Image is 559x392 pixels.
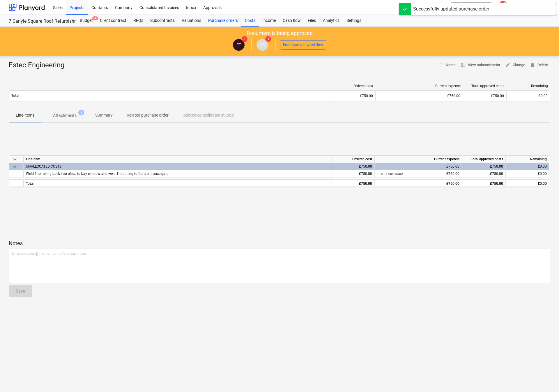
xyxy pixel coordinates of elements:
[96,15,130,27] a: Client contract
[458,61,503,70] button: View subcontractor
[528,61,550,70] button: Delete
[506,156,549,163] div: Remaining
[16,112,34,118] p: Line-items
[464,180,503,187] div: £750.00
[378,94,460,98] div: £750.00
[24,180,331,187] div: Total
[377,163,459,170] div: £750.00
[280,40,326,50] button: End approval workflow
[465,84,504,88] div: Total approved costs
[92,16,98,20] span: 9
[343,15,365,27] a: Settings
[413,6,489,13] div: Successfully updated purchase order
[436,61,458,70] button: Notes
[333,170,372,177] div: £750.00
[26,163,328,170] div: UNALLOCATED COSTS
[259,43,265,47] span: QS
[377,180,459,187] div: £750.00
[127,112,169,118] p: Related purchase order
[256,39,268,51] div: Quantity Surveyor
[334,94,373,98] div: £750.00
[11,93,19,98] p: Total
[530,364,559,392] iframe: Chat Widget
[147,15,178,27] a: Subcontracts
[334,84,373,88] div: Ordered cost
[233,39,245,51] div: Finance Team
[279,15,304,27] a: Cash flow
[505,62,525,68] span: Change
[9,18,69,24] div: 7 Carlyle Square Roof Refurbishment, Elevation Repairs & Redecoration
[130,15,147,27] a: RFQs
[438,62,456,68] span: Notes
[53,112,77,119] p: Attachments
[24,156,331,163] div: Line-item
[503,61,528,70] button: Change
[460,62,466,68] span: business
[377,172,403,175] small: 1.00 × £750.00 / nos
[205,15,241,27] a: Purchase orders
[265,36,271,42] span: 1
[259,15,279,27] a: Income
[76,15,96,27] a: Budget9
[508,180,547,187] div: £0.00
[508,163,547,170] div: £0.00
[241,15,259,27] a: Costs
[460,62,500,68] span: View subcontractor
[505,62,510,68] span: edit
[242,36,247,42] span: 1
[509,84,548,88] div: Remaining
[333,180,372,187] div: £750.00
[26,172,168,176] span: Weld 1no railing back into place to bay window, and weld 1no railing to front entrance gate
[331,156,375,163] div: Ordered cost
[11,156,18,163] span: keyboard_arrow_down
[465,94,504,98] div: £750.00
[462,156,506,163] div: Total approved costs
[464,170,503,177] div: £750.00
[11,163,18,170] span: keyboard_arrow_down
[319,15,343,27] a: Analytics
[378,84,461,88] div: Current expense
[76,15,96,27] div: Budget
[9,61,69,70] div: Estec Engineering
[509,94,548,98] div: £0.00
[530,62,548,68] span: Delete
[236,43,241,47] span: FT
[377,170,459,177] div: £750.00
[375,156,462,163] div: Current expense
[95,112,113,118] p: Summary
[333,163,372,170] div: £750.00
[247,30,313,37] p: Document is being approved
[178,15,205,27] a: Valuations
[283,42,323,48] div: End approval workflow
[530,62,535,68] span: delete
[508,170,547,177] div: £0.00
[9,240,550,247] p: Notes
[304,15,319,27] a: Files
[438,62,443,68] span: notes
[78,110,84,115] span: 1
[464,163,503,170] div: £750.00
